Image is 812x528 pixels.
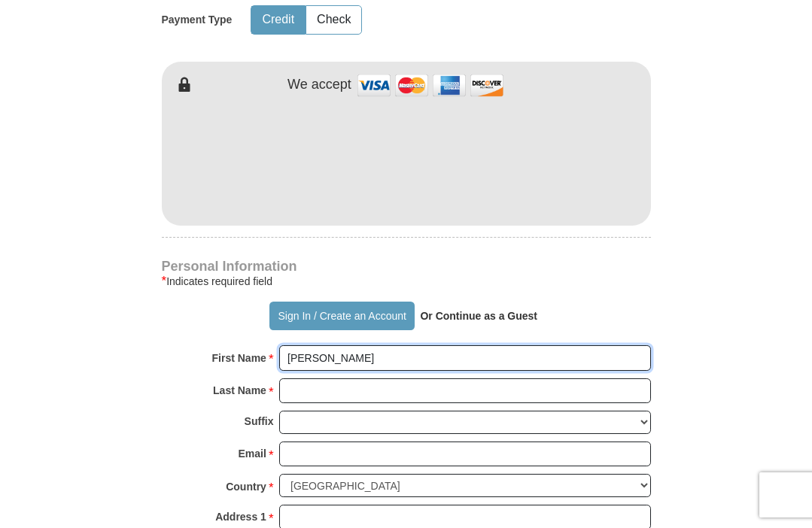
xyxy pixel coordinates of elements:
strong: Suffix [245,411,274,432]
img: credit cards accepted [355,69,506,102]
strong: Or Continue as a Guest [420,310,537,322]
button: Credit [251,6,305,34]
h5: Payment Type [162,14,233,26]
strong: Address 1 [215,506,266,527]
strong: Last Name [213,380,266,401]
strong: Country [226,476,266,497]
button: Check [306,6,361,34]
button: Sign In / Create an Account [269,302,415,330]
div: Indicates required field [162,272,651,290]
h4: Personal Information [162,260,651,272]
h4: We accept [287,77,351,93]
strong: First Name [212,347,266,369]
strong: Email [239,443,266,464]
